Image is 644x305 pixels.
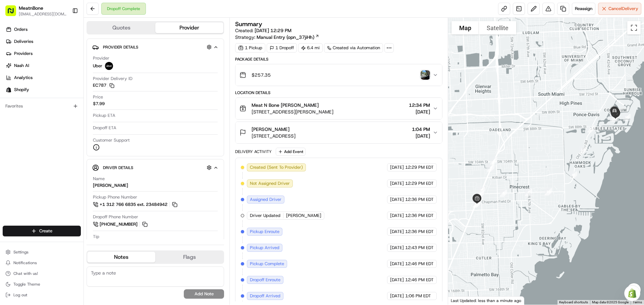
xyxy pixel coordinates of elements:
button: Show street map [451,21,479,34]
span: 12:36 PM EDT [405,213,434,219]
a: +1 312 766 6835 ext. 23484942 [93,201,178,208]
a: Manual Entry (opn_37jiHh) [257,34,319,41]
button: Notes [87,252,155,262]
span: [DATE] [390,180,404,186]
span: [DATE] 12:29 PM [255,27,291,33]
div: 15 [621,111,633,124]
button: Toggle fullscreen view [627,21,641,34]
button: Keyboard shortcuts [559,300,588,305]
button: Provider Details [92,42,218,53]
button: Driver Details [92,162,218,173]
span: 12:46 PM EDT [405,277,434,283]
div: Delivery Activity [235,149,272,154]
span: Dropoff ETA [93,125,116,131]
button: Create [3,226,81,236]
span: Map data ©2025 Google [592,300,629,304]
button: [PERSON_NAME][STREET_ADDRESS]1:04 PM[DATE] [235,122,442,143]
span: Dropoff Enroute [250,277,280,283]
span: Name [93,176,105,182]
span: Driver Updated [250,213,280,219]
button: Chat with us! [3,269,81,278]
span: [DATE] [412,133,430,139]
div: 1 Pickup [235,43,265,53]
span: Tip [93,234,99,240]
button: Settings [3,247,81,257]
span: Orders [14,26,28,32]
div: Package Details [235,57,442,62]
span: Nash AI [14,63,29,69]
span: [DATE] [390,164,404,170]
a: Terms [633,300,642,304]
span: 12:36 PM EDT [405,197,434,203]
span: Driver Details [103,165,133,170]
span: [DATE] [390,197,404,203]
button: Quotes [87,22,155,33]
span: Create [39,228,52,234]
span: Customer Support [93,137,130,143]
a: Orders [3,24,84,35]
span: Price [93,94,103,100]
span: $7.99 [93,101,105,107]
button: Flags [155,252,223,262]
div: [PERSON_NAME] [93,182,128,188]
button: $257.35photo_proof_of_delivery image [235,64,442,86]
div: 7 [474,188,487,201]
span: Assigned Driver [250,197,281,203]
span: 12:43 PM EDT [405,245,434,251]
img: photo_proof_of_delivery image [421,70,430,80]
span: Provider [93,55,109,61]
span: [DATE] [390,277,404,283]
span: Meat N Bone [PERSON_NAME] [252,102,319,108]
div: 4 [471,195,484,207]
span: 12:36 PM EDT [405,229,434,235]
a: [PHONE_NUMBER] [93,221,149,228]
span: Uber [93,63,102,69]
div: 6.4 mi [298,43,323,53]
span: Chat with us! [13,271,38,276]
span: [PERSON_NAME] [286,213,321,219]
span: Created: [235,27,291,34]
span: [STREET_ADDRESS][PERSON_NAME] [252,108,333,115]
span: Deliveries [14,39,33,45]
button: EC787 [93,82,114,88]
button: Notifications [3,258,81,268]
div: 8 [497,187,510,200]
div: 1 [487,155,500,167]
div: Favorites [3,101,81,111]
span: Analytics [14,75,33,81]
span: [DATE] [390,261,404,267]
div: 16 [609,111,622,124]
h3: Summary [235,21,262,27]
a: Analytics [3,72,84,83]
span: [PERSON_NAME] [252,126,289,133]
span: Manual Entry (opn_37jiHh) [257,34,314,41]
div: 12 [577,144,589,156]
div: 13 [585,123,597,135]
a: Created via Automation [324,43,383,53]
div: 3 [475,184,488,197]
span: Providers [14,51,33,57]
div: 9 [522,186,535,199]
a: Deliveries [3,36,84,47]
span: Pickup Arrived [250,245,279,251]
img: Shopify logo [6,87,11,92]
span: [DATE] [390,293,404,299]
button: Show satellite imagery [479,21,516,34]
img: Google [450,296,472,305]
span: [DATE] [390,213,404,219]
span: Dropoff Arrived [250,293,280,299]
button: CancelDelivery [598,3,641,15]
span: MeatnBone [19,5,43,11]
span: Provider Details [103,45,138,50]
span: Settings [13,249,29,255]
span: 12:46 PM EDT [405,261,434,267]
div: Strategy: [235,34,319,41]
span: 12:34 PM [409,102,430,108]
button: [EMAIL_ADDRESS][DOMAIN_NAME] [19,11,67,17]
button: Toggle Theme [3,280,81,289]
button: Map camera controls [627,283,641,297]
span: [STREET_ADDRESS] [252,133,296,139]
